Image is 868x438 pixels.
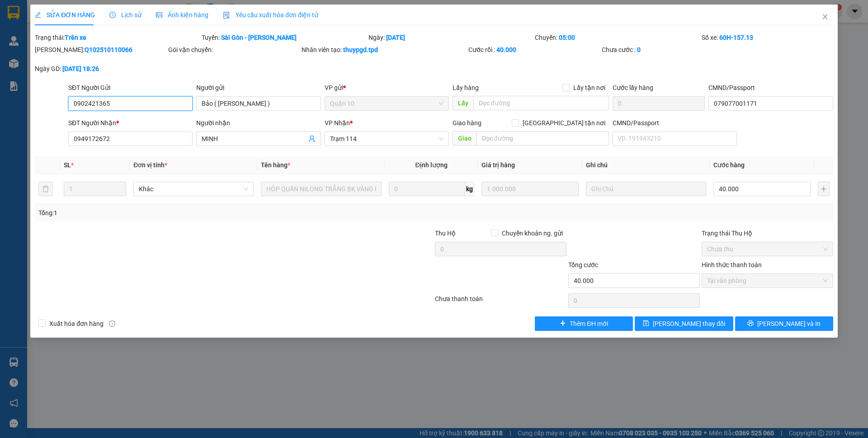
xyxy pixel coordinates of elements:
[261,161,290,169] span: Tên hàng
[221,34,297,41] b: Sài Gòn - [PERSON_NAME]
[719,34,753,41] b: 60H-157.13
[109,11,142,19] span: Lịch sử
[35,11,95,19] span: SỬA ĐƠN HÀNG
[747,320,754,327] span: printer
[637,46,641,53] b: 0
[223,12,230,19] img: icon
[109,12,116,18] span: clock-circle
[133,161,167,169] span: Đơn vị tính
[343,46,378,53] b: thuypgd.tpd
[308,135,316,142] span: user-add
[62,65,99,72] b: [DATE] 18:26
[453,96,473,110] span: Lấy
[35,45,166,55] div: [PERSON_NAME]:
[34,33,201,42] div: Trạng thái:
[635,316,733,331] button: save[PERSON_NAME] thay đổi
[818,182,830,196] button: plus
[702,261,762,268] label: Hình thức thanh toán
[613,96,705,111] input: Cước lấy hàng
[570,319,608,329] span: Thêm ĐH mới
[498,228,566,238] span: Chuyển khoản ng. gửi
[196,118,321,128] div: Người nhận
[602,45,733,55] div: Chưa cước :
[534,33,701,42] div: Chuyến:
[568,261,598,268] span: Tổng cước
[68,83,193,93] div: SĐT Người Gửi
[434,294,567,310] div: Chưa thanh toán
[386,34,405,41] b: [DATE]
[368,33,534,42] div: Ngày:
[109,320,115,327] span: info-circle
[139,182,248,196] span: Khác
[196,83,321,93] div: Người gửi
[156,12,162,18] span: picture
[156,11,208,19] span: Ảnh kiện hàng
[38,208,335,218] div: Tổng: 1
[702,228,833,238] div: Trạng thái Thu Hộ
[35,12,41,18] span: edit
[701,33,834,42] div: Số xe:
[302,45,467,55] div: Nhân viên tạo:
[496,46,516,53] b: 40.000
[481,161,515,169] span: Giá trị hàng
[453,119,481,127] span: Giao hàng
[586,182,706,196] input: Ghi Chú
[735,316,833,331] button: printer[PERSON_NAME] và In
[643,320,649,327] span: save
[476,131,609,146] input: Dọc đường
[757,319,821,329] span: [PERSON_NAME] và In
[653,319,725,329] span: [PERSON_NAME] thay đổi
[35,64,166,74] div: Ngày GD:
[713,161,745,169] span: Cước hàng
[707,242,828,256] span: Chưa thu
[708,83,833,93] div: CMND/Passport
[582,156,710,174] th: Ghi chú
[481,182,579,196] input: 0
[812,5,838,30] button: Close
[46,319,107,329] span: Xuất hóa đơn hàng
[65,34,86,41] b: Trên xe
[560,320,566,327] span: plus
[821,13,829,20] span: close
[201,33,368,42] div: Tuyến:
[223,11,318,19] span: Yêu cầu xuất hóa đơn điện tử
[330,97,443,110] span: Quận 10
[535,316,633,331] button: plusThêm ĐH mới
[168,45,300,55] div: Gói vận chuyển:
[570,83,609,93] span: Lấy tận nơi
[85,46,132,53] b: Q102510110066
[468,45,600,55] div: Cước rồi :
[613,84,653,91] label: Cước lấy hàng
[325,119,350,127] span: VP Nhận
[453,131,476,146] span: Giao
[325,83,449,93] div: VP gửi
[473,96,609,110] input: Dọc đường
[415,161,448,169] span: Định lượng
[330,132,443,146] span: Trạm 114
[68,118,193,128] div: SĐT Người Nhận
[559,34,575,41] b: 05:00
[707,274,828,287] span: Tại văn phòng
[465,182,474,196] span: kg
[435,230,456,237] span: Thu Hộ
[38,182,53,196] button: delete
[261,182,381,196] input: VD: Bàn, Ghế
[453,84,479,91] span: Lấy hàng
[64,161,71,169] span: SL
[613,118,737,128] div: CMND/Passport
[519,118,609,128] span: [GEOGRAPHIC_DATA] tận nơi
